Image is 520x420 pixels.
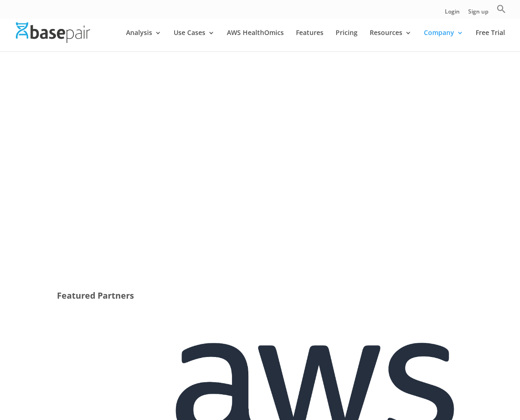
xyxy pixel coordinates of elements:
svg: Search [497,4,506,14]
a: AWS HealthOmics [227,29,284,51]
a: Features [296,29,323,51]
a: Analysis [126,29,162,51]
a: Pricing [336,29,358,51]
a: Resources [370,29,412,51]
a: Login [445,9,460,19]
img: Basepair [16,22,90,42]
strong: Featured Partners [57,290,134,301]
a: Free Trial [476,29,505,51]
a: Company [424,29,464,51]
span: At Basepair, we believe in the strength of collaboration and the transformative potential that pa... [58,109,463,173]
a: Become a partner [211,203,309,227]
strong: Unleashing the Power of Partnerships [126,84,394,103]
strong: Basepair Partner Program (BPP) [198,154,301,162]
a: Use Cases [174,29,215,51]
a: Sign up [468,9,488,19]
a: Search Icon Link [497,4,506,19]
